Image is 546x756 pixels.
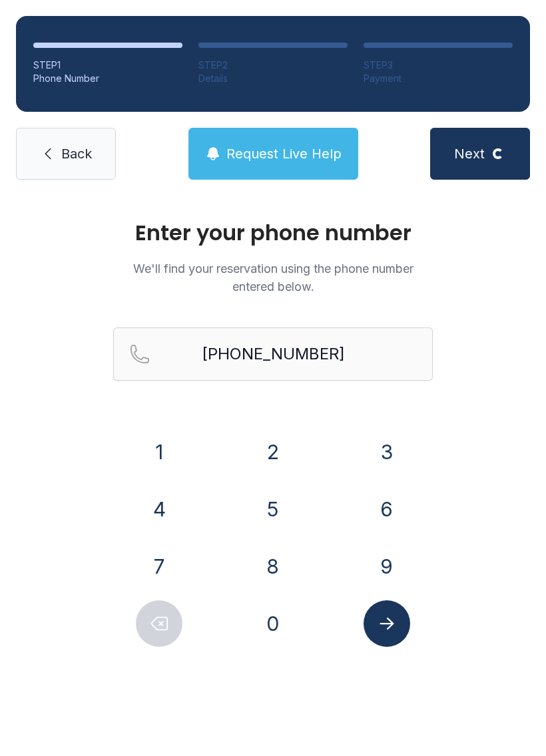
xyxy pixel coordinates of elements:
[33,72,182,85] div: Phone Number
[198,59,348,72] div: STEP 2
[61,144,92,163] span: Back
[250,543,296,590] button: 8
[113,260,433,295] p: We'll find your reservation using the phone number entered below.
[113,327,433,381] input: Reservation phone number
[136,486,182,532] button: 4
[226,144,342,163] span: Request Live Help
[136,543,182,590] button: 7
[136,429,182,475] button: 1
[33,59,182,72] div: STEP 1
[364,543,410,590] button: 9
[364,486,410,532] button: 6
[364,59,513,72] div: STEP 3
[364,72,513,85] div: Payment
[250,486,296,532] button: 5
[454,144,485,163] span: Next
[113,222,433,244] h1: Enter your phone number
[250,429,296,475] button: 2
[136,600,182,647] button: Delete number
[250,600,296,647] button: 0
[364,429,410,475] button: 3
[198,72,348,85] div: Details
[364,600,410,647] button: Submit lookup form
